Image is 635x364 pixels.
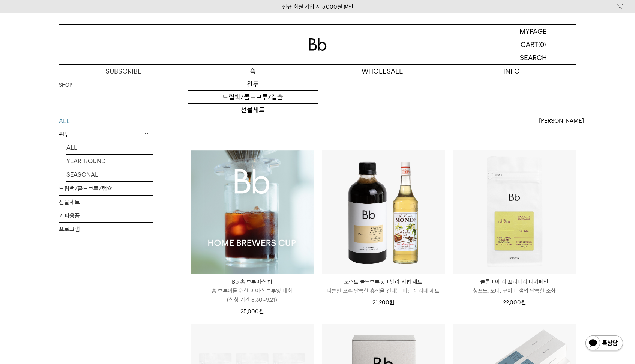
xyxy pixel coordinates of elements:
img: 카카오톡 채널 1:1 채팅 버튼 [585,335,624,353]
a: SHOP [59,81,72,89]
p: MYPAGE [519,25,547,38]
a: 선물세트 [59,196,153,209]
p: 토스트 콜드브루 x 바닐라 시럽 세트 [322,277,445,286]
a: 프로그램 [59,223,153,236]
p: (0) [538,38,546,51]
span: 25,000 [240,308,264,315]
span: [PERSON_NAME] [539,116,584,125]
p: 원두 [59,128,153,141]
a: YEAR-ROUND [66,155,153,168]
img: 콜롬비아 라 프라데라 디카페인 [453,150,576,274]
a: ALL [59,114,153,128]
a: 드립백/콜드브루/캡슐 [188,91,318,104]
span: 원 [259,308,264,315]
span: 원 [389,299,394,306]
a: 신규 회원 가입 시 3,000원 할인 [282,3,353,10]
a: ALL [66,141,153,154]
span: 21,200 [372,299,394,306]
p: 홈 브루어를 위한 아이스 브루잉 대회 (신청 기간 8.30~9.21) [191,286,314,304]
p: 나른한 오후 달콤한 휴식을 건네는 바닐라 라떼 세트 [322,286,445,295]
img: Bb 홈 브루어스 컵 [191,150,314,274]
span: 원 [521,299,526,306]
a: 토스트 콜드브루 x 바닐라 시럽 세트 나른한 오후 달콤한 휴식을 건네는 바닐라 라떼 세트 [322,277,445,295]
p: Bb 홈 브루어스 컵 [191,277,314,286]
a: 원두 [188,78,318,91]
p: INFO [447,65,576,78]
a: 숍 [188,65,318,78]
a: 콜롬비아 라 프라데라 디카페인 청포도, 오디, 구아바 잼의 달콤한 조화 [453,277,576,295]
p: 청포도, 오디, 구아바 잼의 달콤한 조화 [453,286,576,295]
a: 커피용품 [59,209,153,222]
p: SEARCH [520,51,547,64]
a: 선물세트 [188,104,318,116]
a: SEASONAL [66,168,153,181]
p: CART [521,38,538,51]
span: 22,000 [503,299,526,306]
p: WHOLESALE [318,65,447,78]
a: MYPAGE [490,25,576,38]
a: Bb 홈 브루어스 컵 홈 브루어를 위한 아이스 브루잉 대회(신청 기간 8.30~9.21) [191,277,314,304]
a: CART (0) [490,38,576,51]
a: 드립백/콜드브루/캡슐 [59,182,153,195]
p: 콜롬비아 라 프라데라 디카페인 [453,277,576,286]
img: 토스트 콜드브루 x 바닐라 시럽 세트 [322,150,445,274]
a: SUBSCRIBE [59,65,188,78]
img: 로고 [309,38,327,51]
